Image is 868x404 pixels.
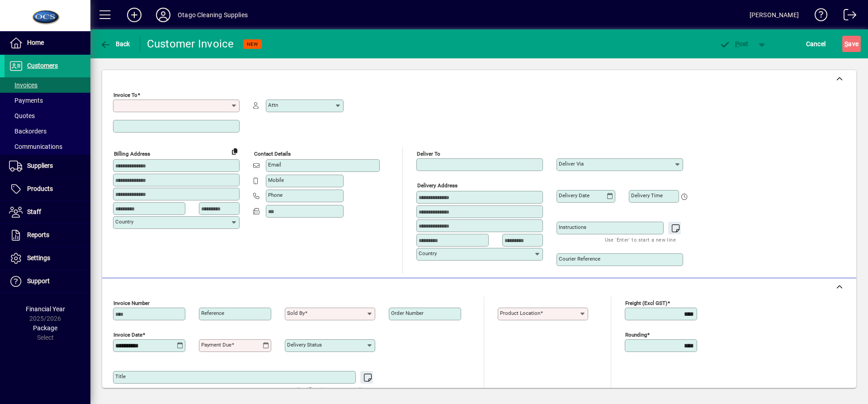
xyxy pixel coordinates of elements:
[227,144,242,158] button: Copy to Delivery address
[559,256,600,262] mat-label: Courier Reference
[844,40,848,48] span: S
[715,36,753,52] button: Post
[631,192,663,199] mat-label: Delivery time
[750,8,799,22] div: [PERSON_NAME]
[120,7,149,23] button: Add
[27,277,50,285] span: Support
[149,7,178,23] button: Profile
[5,224,90,247] a: Reports
[297,384,368,394] mat-hint: Use 'Enter' to start a new line
[804,36,828,52] button: Cancel
[98,36,132,52] button: Back
[268,192,283,198] mat-label: Phone
[719,40,749,48] span: ost
[735,40,739,48] span: P
[27,231,49,238] span: Reports
[5,178,90,200] a: Products
[27,208,41,215] span: Staff
[625,300,667,306] mat-label: Freight (excl GST)
[5,155,90,177] a: Suppliers
[417,151,440,157] mat-label: Deliver To
[27,39,44,46] span: Home
[9,112,35,119] span: Quotes
[27,185,53,192] span: Products
[268,162,281,168] mat-label: Email
[9,143,62,150] span: Communications
[27,254,50,261] span: Settings
[5,93,90,108] a: Payments
[26,305,65,313] span: Financial Year
[808,2,828,31] a: Knowledge Base
[5,32,90,54] a: Home
[500,310,540,316] mat-label: Product location
[90,36,140,52] app-page-header-button: Back
[844,37,859,51] span: ave
[5,270,90,293] a: Support
[559,161,584,167] mat-label: Deliver via
[201,342,231,348] mat-label: Payment due
[113,332,142,338] mat-label: Invoice date
[178,8,248,22] div: Otago Cleaning Supplies
[559,192,590,199] mat-label: Delivery date
[5,108,90,124] a: Quotes
[9,81,38,89] span: Invoices
[115,373,126,380] mat-label: Title
[625,332,647,338] mat-label: Rounding
[33,324,57,332] span: Package
[391,310,424,316] mat-label: Order number
[100,40,130,48] span: Back
[27,62,58,69] span: Customers
[5,247,90,270] a: Settings
[605,234,676,245] mat-hint: Use 'Enter' to start a new line
[559,224,586,230] mat-label: Instructions
[268,177,284,183] mat-label: Mobile
[842,36,861,52] button: Save
[5,139,90,154] a: Communications
[5,124,90,139] a: Backorders
[268,102,278,108] mat-label: Attn
[419,250,437,257] mat-label: Country
[837,2,857,31] a: Logout
[9,97,43,104] span: Payments
[806,37,826,51] span: Cancel
[9,128,47,135] span: Backorders
[287,310,305,316] mat-label: Sold by
[27,162,53,169] span: Suppliers
[147,37,234,51] div: Customer Invoice
[113,300,150,306] mat-label: Invoice number
[247,41,258,47] span: NEW
[5,77,90,93] a: Invoices
[115,219,133,225] mat-label: Country
[201,310,224,316] mat-label: Reference
[5,201,90,223] a: Staff
[287,342,322,348] mat-label: Delivery status
[113,92,137,98] mat-label: Invoice To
